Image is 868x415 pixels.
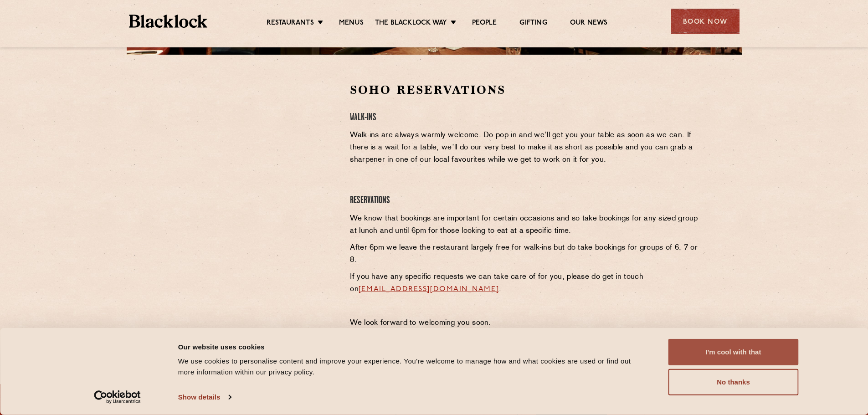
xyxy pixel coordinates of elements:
p: After 6pm we leave the restaurant largely free for walk-ins but do take bookings for groups of 6,... [350,242,699,266]
button: No thanks [668,369,799,395]
div: Book Now [671,9,740,34]
div: We use cookies to personalise content and improve your experience. You're welcome to manage how a... [178,356,648,378]
button: I'm cool with that [668,339,799,365]
p: We look forward to welcoming you soon. [350,317,699,329]
p: Walk-ins are always warmly welcome. Do pop in and we’ll get you your table as soon as we can. If ... [350,129,699,166]
a: Gifting [519,19,547,29]
a: [EMAIL_ADDRESS][DOMAIN_NAME] [359,286,499,293]
p: We know that bookings are important for certain occasions and so take bookings for any sized grou... [350,213,699,237]
h4: Walk-Ins [350,112,699,124]
div: Our website uses cookies [178,341,648,352]
a: Usercentrics Cookiebot - opens in a new window [77,390,157,404]
a: Restaurants [267,19,314,29]
iframe: OpenTable make booking widget [201,82,303,219]
h2: Soho Reservations [350,82,699,98]
h4: Reservations [350,195,699,207]
p: If you have any specific requests we can take care of for you, please do get in touch on . [350,271,699,296]
a: Our News [570,19,608,29]
a: The Blacklock Way [375,19,447,29]
a: Menus [339,19,364,29]
img: BL_Textured_Logo-footer-cropped.svg [129,15,208,28]
a: People [472,19,497,29]
a: Show details [178,390,231,404]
